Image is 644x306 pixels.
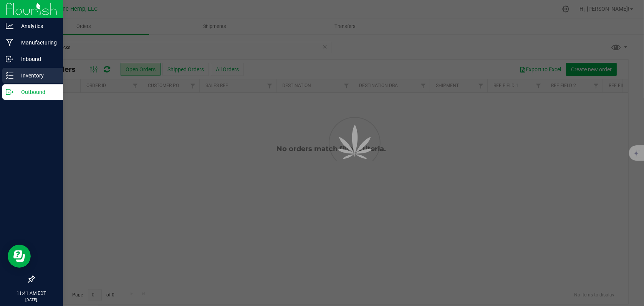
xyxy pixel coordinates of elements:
inline-svg: Inventory [6,72,13,79]
p: Analytics [13,21,60,31]
iframe: Resource center [8,245,31,268]
p: Outbound [13,87,60,97]
inline-svg: Manufacturing [6,39,13,46]
inline-svg: Inbound [6,55,13,63]
inline-svg: Analytics [6,22,13,30]
p: [DATE] [3,297,60,303]
p: 11:41 AM EDT [3,290,60,297]
p: Manufacturing [13,38,60,47]
p: Inventory [13,71,60,80]
p: Inbound [13,54,60,64]
inline-svg: Outbound [6,88,13,96]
